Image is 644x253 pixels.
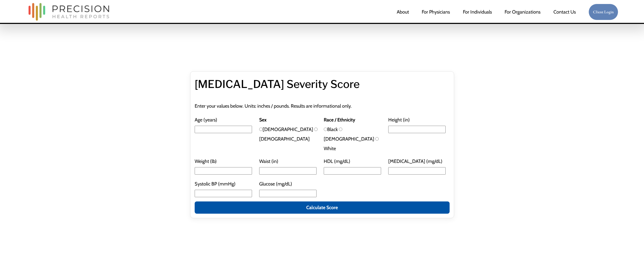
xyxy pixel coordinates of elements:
input: Black [324,128,327,131]
iframe: Chat Widget [548,185,644,253]
a: For Individuals [463,7,492,17]
button: Calculate Score [195,201,450,214]
input: [DEMOGRAPHIC_DATA] [314,128,318,131]
input: Weight (lb) [195,167,252,175]
label: HDL (mg/dL) [324,157,385,176]
label: Black [324,126,338,132]
input: [DEMOGRAPHIC_DATA] [339,128,342,131]
label: Systolic BP (mmHg) [195,179,256,198]
img: Precision Health Reports [26,1,112,23]
label: [DEMOGRAPHIC_DATA] [259,126,313,132]
input: [MEDICAL_DATA] (mg/dL) [388,167,446,175]
a: folder dropdown [505,7,540,17]
label: Glucose (mg/dL) [259,179,321,198]
input: Age (years) [195,126,252,133]
input: Systolic BP (mmHg) [195,190,252,197]
label: Weight (lb) [195,157,256,176]
input: HDL (mg/dL) [324,167,381,175]
label: [MEDICAL_DATA] (mg/dL) [388,157,450,176]
input: Glucose (mg/dL) [259,190,317,197]
h2: [MEDICAL_DATA] Severity Score [195,76,450,93]
input: [DEMOGRAPHIC_DATA] [259,128,263,131]
strong: Race / Ethnicity [324,117,355,123]
input: White [375,137,379,141]
input: Waist (in) [259,167,317,175]
span: For Organizations [505,7,540,17]
p: Enter your values below. Units: inches / pounds. Results are informational only. [195,101,450,111]
label: Height (in) [388,115,450,154]
a: Client Login [588,4,618,20]
a: Contact Us [553,7,576,17]
label: Age (years) [195,115,256,154]
a: For Physicians [422,7,450,17]
strong: Sex [259,117,267,123]
label: [DEMOGRAPHIC_DATA] [324,126,374,142]
label: Waist (in) [259,157,321,176]
input: Height (in) [388,126,446,133]
label: [DEMOGRAPHIC_DATA] [259,126,318,142]
a: About [397,7,409,17]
